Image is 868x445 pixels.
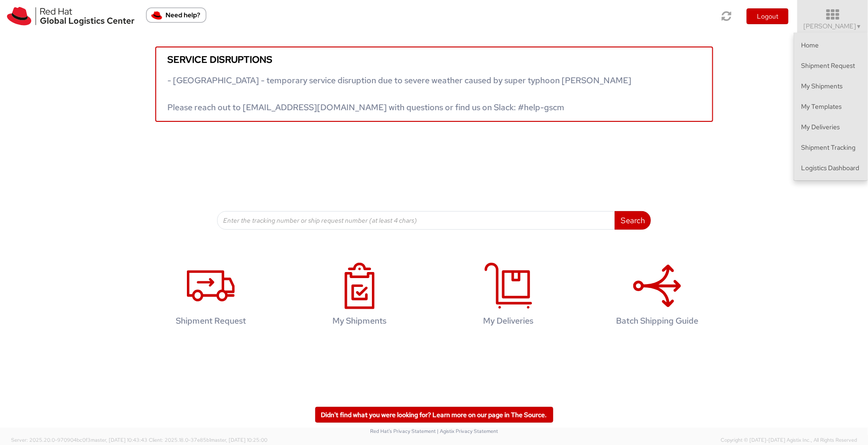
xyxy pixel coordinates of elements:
[300,316,420,325] h4: My Shipments
[168,54,701,65] h5: Service disruptions
[370,428,436,434] a: Red Hat's Privacy Statement
[747,8,788,24] button: Logout
[91,437,147,443] span: master, [DATE] 10:43:43
[211,437,267,443] span: master, [DATE] 10:25:00
[146,7,206,23] button: Need help?
[168,75,632,113] span: - [GEOGRAPHIC_DATA] - temporary service disruption due to severe weather caused by super typhoon ...
[804,22,862,30] span: [PERSON_NAME]
[794,158,868,178] a: Logistics Dashboard
[794,137,868,158] a: Shipment Tracking
[290,253,430,340] a: My Shipments
[794,35,868,55] a: Home
[149,437,267,443] span: Client: 2025.18.0-37e85b1
[151,316,271,325] h4: Shipment Request
[449,316,569,325] h4: My Deliveries
[794,55,868,76] a: Shipment Request
[439,253,578,340] a: My Deliveries
[437,428,498,434] a: | Agistix Privacy Statement
[794,96,868,117] a: My Templates
[721,437,857,444] span: Copyright © [DATE]-[DATE] Agistix Inc., All Rights Reserved
[794,117,868,137] a: My Deliveries
[315,407,553,423] a: Didn't find what you were looking for? Learn more on our page in The Source.
[11,437,147,443] span: Server: 2025.20.0-970904bc0f3
[615,211,651,230] button: Search
[155,46,713,122] a: Service disruptions - [GEOGRAPHIC_DATA] - temporary service disruption due to severe weather caus...
[597,316,717,325] h4: Batch Shipping Guide
[794,76,868,96] a: My Shipments
[856,23,862,30] span: ▼
[588,253,727,340] a: Batch Shipping Guide
[217,211,616,230] input: Enter the tracking number or ship request number (at least 4 chars)
[7,7,134,26] img: rh-logistics-00dfa346123c4ec078e1.svg
[141,253,281,340] a: Shipment Request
